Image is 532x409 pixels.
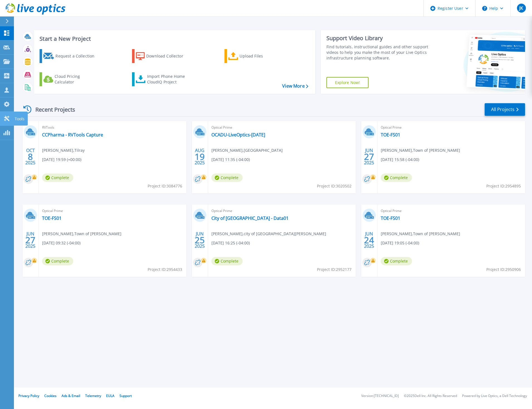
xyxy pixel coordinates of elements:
[381,157,419,163] span: [DATE] 15:58 (-04:00)
[18,393,39,398] a: Privacy Policy
[364,230,374,250] div: JUN 2025
[211,147,283,153] span: [PERSON_NAME] , [GEOGRAPHIC_DATA]
[42,231,121,237] span: [PERSON_NAME] , Town of [PERSON_NAME]
[40,49,102,63] a: Request a Collection
[211,132,265,138] a: OCADU-LiveOptics-[DATE]
[224,49,287,63] a: Upload Files
[211,124,352,131] span: Optical Prime
[42,240,80,246] span: [DATE] 09:32 (-04:00)
[364,146,374,167] div: JUN 2025
[119,393,132,398] a: Support
[486,266,521,273] span: Project ID: 2950906
[148,183,182,189] span: Project ID: 3084776
[25,230,36,250] div: JUN 2025
[364,154,374,159] span: 27
[25,238,35,242] span: 27
[404,394,457,398] li: © 2025 Dell Inc. All Rights Reserved
[240,50,284,62] div: Upload Files
[106,393,114,398] a: EULA
[364,238,374,242] span: 24
[317,183,352,189] span: Project ID: 3020502
[211,240,250,246] span: [DATE] 16:25 (-04:00)
[42,147,85,153] span: [PERSON_NAME] , Tilray
[211,208,352,214] span: Optical Prime
[132,49,194,63] a: Download Collector
[194,146,205,167] div: AUG 2025
[55,50,100,62] div: Request a Collection
[326,44,431,61] div: Find tutorials, instructional guides and other support videos to help you make the most of your L...
[42,157,81,163] span: [DATE] 19:59 (+00:00)
[486,183,521,189] span: Project ID: 2954895
[42,215,62,221] a: TOE-FS01
[40,36,308,42] h3: Start a New Project
[361,394,399,398] li: Version: [TECHNICAL_ID]
[381,147,460,153] span: [PERSON_NAME] , Town of [PERSON_NAME]
[326,77,369,88] a: Explore Now!
[195,154,205,159] span: 19
[148,266,182,273] span: Project ID: 2954433
[42,257,73,265] span: Complete
[211,231,326,237] span: [PERSON_NAME] , city of [GEOGRAPHIC_DATA][PERSON_NAME]
[85,393,101,398] a: Telemetry
[282,83,308,89] a: View More
[42,174,73,182] span: Complete
[519,6,523,10] span: JK
[381,257,412,265] span: Complete
[462,394,527,398] li: Powered by Live Optics, a Dell Technology
[211,174,243,182] span: Complete
[55,74,99,85] div: Cloud Pricing Calculator
[485,103,525,116] a: All Projects
[15,112,25,126] p: Tools
[25,146,36,167] div: OCT 2025
[381,231,460,237] span: [PERSON_NAME] , Town of [PERSON_NAME]
[62,393,80,398] a: Ads & Email
[211,215,289,221] a: City of [GEOGRAPHIC_DATA] - Data01
[195,238,205,242] span: 25
[146,50,191,62] div: Download Collector
[381,208,522,214] span: Optical Prime
[44,393,57,398] a: Cookies
[381,132,400,138] a: TOE-FS01
[381,240,419,246] span: [DATE] 19:05 (-04:00)
[381,124,522,131] span: Optical Prime
[211,157,250,163] span: [DATE] 11:35 (-04:00)
[42,124,183,131] span: RVTools
[194,230,205,250] div: JUN 2025
[21,103,83,116] div: Recent Projects
[147,74,191,85] div: Import Phone Home CloudIQ Project
[28,154,33,159] span: 8
[42,208,183,214] span: Optical Prime
[40,72,102,86] a: Cloud Pricing Calculator
[211,257,243,265] span: Complete
[381,215,400,221] a: TOE-FS01
[42,132,103,138] a: CCPharma - RVTools Capture
[381,174,412,182] span: Complete
[326,35,431,42] div: Support Video Library
[317,266,352,273] span: Project ID: 2952177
